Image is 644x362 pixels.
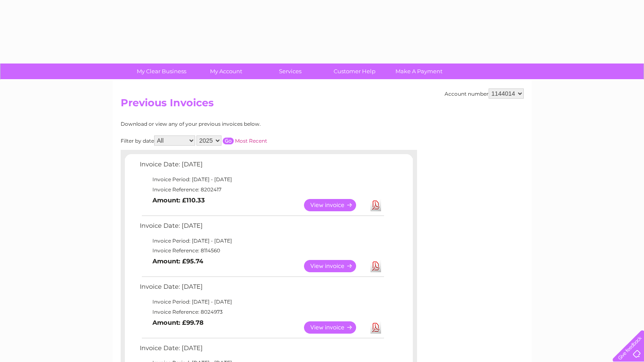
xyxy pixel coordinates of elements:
[370,260,381,272] a: Download
[304,199,366,211] a: View
[320,64,390,79] a: Customer Help
[138,246,385,256] td: Invoice Reference: 8114560
[138,220,385,236] td: Invoice Date: [DATE]
[370,199,381,211] a: Download
[127,64,196,79] a: My Clear Business
[138,307,385,317] td: Invoice Reference: 8024973
[191,64,261,79] a: My Account
[445,88,524,99] div: Account number
[152,257,203,265] b: Amount: £95.74
[138,343,385,358] td: Invoice Date: [DATE]
[138,297,385,307] td: Invoice Period: [DATE] - [DATE]
[138,174,385,185] td: Invoice Period: [DATE] - [DATE]
[384,64,454,79] a: Make A Payment
[138,185,385,195] td: Invoice Reference: 8202417
[304,260,366,272] a: View
[152,319,204,326] b: Amount: £99.78
[370,321,381,334] a: Download
[152,196,205,204] b: Amount: £110.33
[121,135,343,146] div: Filter by date
[235,138,267,144] a: Most Recent
[121,97,524,113] h2: Previous Invoices
[138,236,385,246] td: Invoice Period: [DATE] - [DATE]
[255,64,325,79] a: Services
[138,159,385,174] td: Invoice Date: [DATE]
[121,121,343,127] div: Download or view any of your previous invoices below.
[304,321,366,334] a: View
[138,281,385,297] td: Invoice Date: [DATE]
